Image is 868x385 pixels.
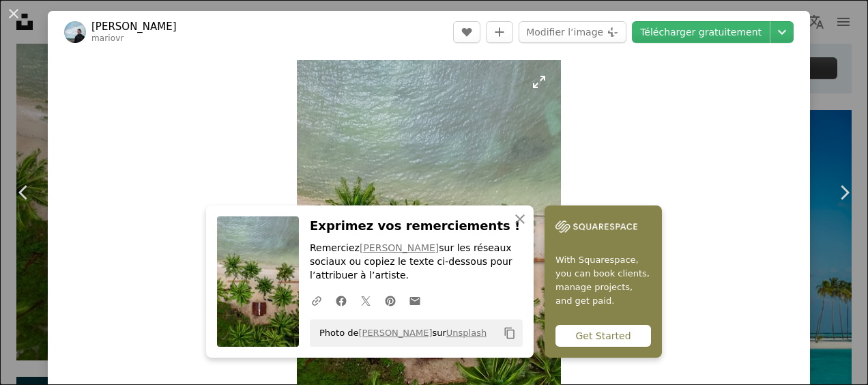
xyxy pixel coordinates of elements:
[453,21,480,43] button: J’aime
[555,253,651,308] span: With Squarespace, you can book clients, manage projects, and get paid.
[310,216,523,236] h3: Exprimez vos remerciements !
[310,242,523,283] p: Remerciez sur les réseaux sociaux ou copiez le texte ci-dessous pour l’attribuer à l’artiste.
[358,328,432,338] a: [PERSON_NAME]
[360,242,439,253] a: [PERSON_NAME]
[519,21,626,43] button: Modifier l’image
[91,20,177,33] a: [PERSON_NAME]
[403,287,427,314] a: Partager par mail
[446,328,487,338] a: Unsplash
[353,287,378,314] a: Partagez-leTwitter
[820,127,868,258] a: Suivant
[313,322,487,344] span: Photo de sur
[378,287,403,314] a: Partagez-lePinterest
[545,205,662,358] a: With Squarespace, you can book clients, manage projects, and get paid.Get Started
[486,21,513,43] button: Ajouter à la collection
[632,21,770,43] a: Télécharger gratuitement
[64,21,86,43] img: Accéder au profil de Mario von Rotz
[329,287,353,314] a: Partagez-leFacebook
[555,216,637,237] img: file-1747939142011-51e5cc87e3c9
[770,21,794,43] button: Choisissez la taille de téléchargement
[498,322,521,345] button: Copier dans le presse-papier
[91,33,124,43] a: mariovr
[555,325,651,347] div: Get Started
